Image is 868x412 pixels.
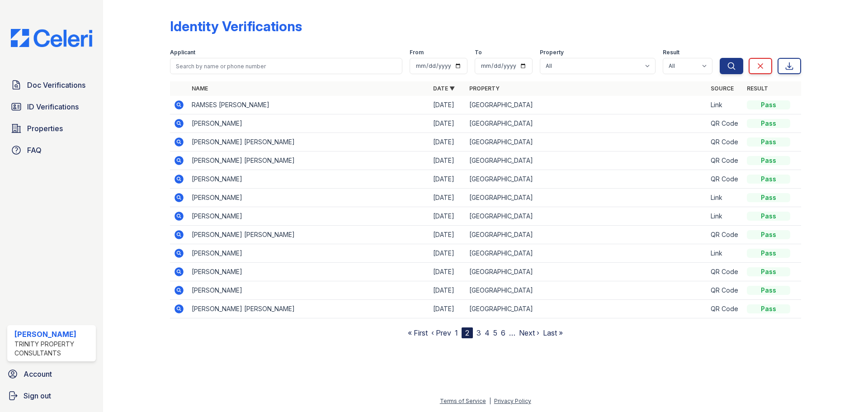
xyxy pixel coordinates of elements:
[466,189,707,207] td: [GEOGRAPHIC_DATA]
[707,281,743,300] td: QR Code
[14,329,92,340] div: [PERSON_NAME]
[466,263,707,281] td: [GEOGRAPHIC_DATA]
[466,281,707,300] td: [GEOGRAPHIC_DATA]
[429,189,466,207] td: [DATE]
[429,281,466,300] td: [DATE]
[188,170,429,189] td: [PERSON_NAME]
[188,152,429,170] td: [PERSON_NAME] [PERSON_NAME]
[433,85,455,92] a: Date ▼
[188,133,429,152] td: [PERSON_NAME] [PERSON_NAME]
[501,328,505,337] a: 6
[707,226,743,244] td: QR Code
[429,244,466,263] td: [DATE]
[663,49,679,56] label: Result
[429,207,466,226] td: [DATE]
[519,328,539,337] a: Next ›
[747,175,790,184] div: Pass
[466,133,707,152] td: [GEOGRAPHIC_DATA]
[540,49,564,56] label: Property
[7,141,96,159] a: FAQ
[27,80,85,90] span: Doc Verifications
[747,85,768,92] a: Result
[493,328,497,337] a: 5
[509,327,515,338] span: …
[429,114,466,133] td: [DATE]
[466,226,707,244] td: [GEOGRAPHIC_DATA]
[707,152,743,170] td: QR Code
[188,281,429,300] td: [PERSON_NAME]
[24,390,51,401] span: Sign out
[711,85,734,92] a: Source
[747,267,790,276] div: Pass
[469,85,500,92] a: Property
[489,398,491,404] div: |
[27,101,79,112] span: ID Verifications
[14,340,92,358] div: Trinity Property Consultants
[707,189,743,207] td: Link
[747,286,790,295] div: Pass
[429,152,466,170] td: [DATE]
[747,100,790,109] div: Pass
[429,133,466,152] td: [DATE]
[429,263,466,281] td: [DATE]
[747,156,790,165] div: Pass
[455,328,458,337] a: 1
[170,49,195,56] label: Applicant
[431,328,451,337] a: ‹ Prev
[476,328,481,337] a: 3
[466,170,707,189] td: [GEOGRAPHIC_DATA]
[466,96,707,114] td: [GEOGRAPHIC_DATA]
[27,123,63,134] span: Properties
[707,300,743,318] td: QR Code
[747,119,790,128] div: Pass
[707,114,743,133] td: QR Code
[7,119,96,137] a: Properties
[188,207,429,226] td: [PERSON_NAME]
[485,328,490,337] a: 4
[747,249,790,258] div: Pass
[4,29,99,47] img: CE_Logo_Blue-a8612792a0a2168367f1c8372b55b34899dd931a85d93a1a3d3e32e68fde9ad4.png
[429,170,466,189] td: [DATE]
[7,76,96,94] a: Doc Verifications
[170,58,402,74] input: Search by name or phone number
[747,137,790,147] div: Pass
[192,85,208,92] a: Name
[747,212,790,221] div: Pass
[170,18,302,34] div: Identity Verifications
[475,49,482,56] label: To
[429,300,466,318] td: [DATE]
[707,263,743,281] td: QR Code
[408,328,428,337] a: « First
[188,244,429,263] td: [PERSON_NAME]
[188,114,429,133] td: [PERSON_NAME]
[188,263,429,281] td: [PERSON_NAME]
[462,327,473,338] div: 2
[4,387,99,405] a: Sign out
[707,133,743,152] td: QR Code
[27,145,42,156] span: FAQ
[188,226,429,244] td: [PERSON_NAME] [PERSON_NAME]
[494,398,531,404] a: Privacy Policy
[747,304,790,313] div: Pass
[7,98,96,116] a: ID Verifications
[543,328,563,337] a: Last »
[188,300,429,318] td: [PERSON_NAME] [PERSON_NAME]
[747,230,790,239] div: Pass
[429,226,466,244] td: [DATE]
[707,207,743,226] td: Link
[707,170,743,189] td: QR Code
[410,49,424,56] label: From
[24,369,52,379] span: Account
[707,96,743,114] td: Link
[440,398,486,404] a: Terms of Service
[429,96,466,114] td: [DATE]
[707,244,743,263] td: Link
[466,300,707,318] td: [GEOGRAPHIC_DATA]
[466,244,707,263] td: [GEOGRAPHIC_DATA]
[188,96,429,114] td: RAMSES [PERSON_NAME]
[466,207,707,226] td: [GEOGRAPHIC_DATA]
[466,152,707,170] td: [GEOGRAPHIC_DATA]
[466,114,707,133] td: [GEOGRAPHIC_DATA]
[188,189,429,207] td: [PERSON_NAME]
